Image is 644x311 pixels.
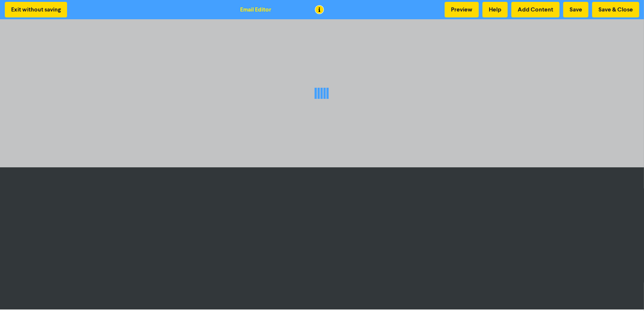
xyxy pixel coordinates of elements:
[607,275,644,311] iframe: Chat Widget
[563,2,588,17] button: Save
[445,2,479,17] button: Preview
[240,5,272,14] div: Email Editor
[482,2,508,17] button: Help
[511,2,560,17] button: Add Content
[5,2,67,17] button: Exit without saving
[592,2,639,17] button: Save & Close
